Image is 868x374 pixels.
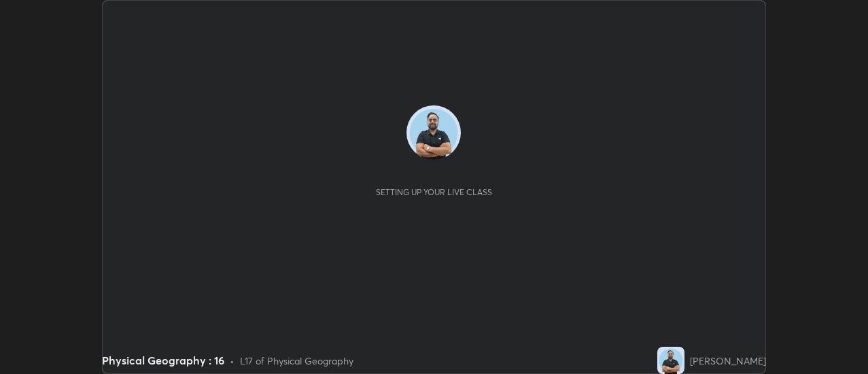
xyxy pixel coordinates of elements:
[102,352,224,369] div: Physical Geography : 16
[230,354,235,368] div: •
[690,354,766,368] div: [PERSON_NAME]
[376,187,492,197] div: Setting up your live class
[406,105,461,160] img: f1ee3e6135ed47e1b5343f92ea906b98.jpg
[657,347,684,374] img: f1ee3e6135ed47e1b5343f92ea906b98.jpg
[240,354,353,368] div: L17 of Physical Geography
